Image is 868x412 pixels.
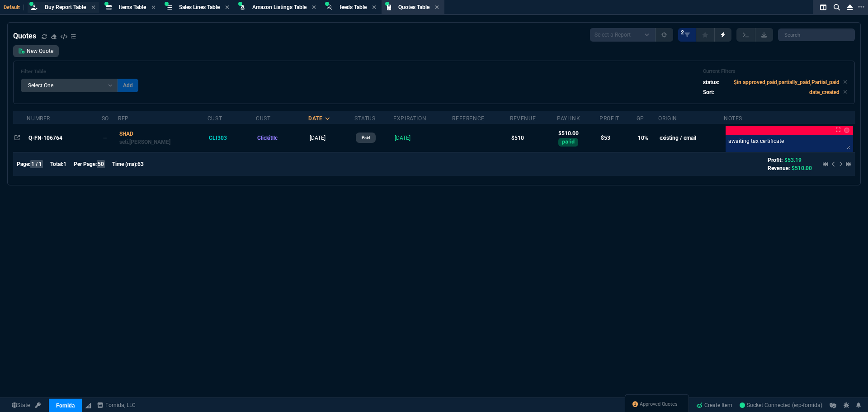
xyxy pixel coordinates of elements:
[27,115,50,122] div: Number
[768,157,783,163] span: Profit:
[768,165,790,171] span: Revenue:
[703,68,847,75] h6: Current Filters
[28,135,62,141] span: Q-FN-106764
[50,161,63,167] span: Total:
[308,124,354,152] td: [DATE]
[74,161,97,167] span: Per Page:
[312,4,316,11] nx-icon: Close Tab
[118,115,129,122] div: Rep
[792,165,812,171] span: $510.00
[257,135,278,141] span: Clickitllc
[511,135,524,141] span: $510
[103,134,114,142] div: --
[637,115,644,122] div: GP
[119,130,206,138] p: SHAD
[252,4,307,10] span: Amazon Listings Table
[102,115,109,122] div: SO
[119,4,146,10] span: Items Table
[340,4,367,10] span: feeds Table
[703,88,714,96] p: Sort:
[97,160,105,168] span: 50
[13,31,36,42] h4: Quotes
[4,5,24,10] span: Default
[354,115,376,122] div: Status
[724,115,742,122] div: Notes
[119,138,206,146] p: seti.[PERSON_NAME]
[45,4,86,10] span: Buy Report Table
[557,115,580,122] div: PayLink
[778,28,855,41] input: Search
[256,115,270,122] div: Cust
[94,401,138,409] a: msbcCompanyName
[21,69,138,75] h6: Filter Table
[830,2,844,13] nx-icon: Search
[151,4,156,11] nx-icon: Close Tab
[740,401,822,409] a: gD2bxofBrmYKmJPpAACx
[14,135,20,141] nx-icon: Open In Opposite Panel
[740,402,822,408] span: Socket Connected (erp-fornida)
[640,401,678,408] span: Approved Quotes
[784,157,802,163] span: $53.19
[91,4,95,11] nx-icon: Close Tab
[599,115,619,122] div: profit
[30,160,43,168] span: 1 / 1
[393,124,452,152] td: [DATE]
[63,161,66,167] span: 1
[844,2,856,13] nx-icon: Close Workbench
[703,78,719,86] p: status:
[809,89,840,95] code: date_created
[209,135,227,141] span: CLI303
[601,135,610,141] span: $53
[179,4,220,10] span: Sales Lines Table
[558,129,598,137] p: $510.00
[102,124,118,152] td: Open SO in Expanded View
[372,4,376,11] nx-icon: Close Tab
[225,4,229,11] nx-icon: Close Tab
[660,134,722,142] p: existing / email
[452,115,484,122] div: Reference
[208,115,222,122] div: Cust
[558,138,578,146] div: paid
[398,4,429,10] span: Quotes Table
[137,161,144,167] span: 63
[118,124,208,152] td: double click to filter by Rep
[638,135,648,141] span: 10%
[734,79,840,85] code: $in approved,paid,partially_paid,Partial_paid
[33,401,43,409] a: API TOKEN
[17,161,30,167] span: Page:
[693,398,736,412] a: Create Item
[112,161,137,167] span: Time (ms):
[658,115,677,122] div: origin
[681,29,684,36] span: 2
[816,2,830,13] nx-icon: Split Panels
[452,124,510,152] td: undefined
[308,115,322,122] div: Date
[13,45,59,57] a: New Quote
[393,115,426,122] div: Expiration
[9,401,33,409] a: Global State
[858,3,864,11] nx-icon: Open New Tab
[435,4,439,11] nx-icon: Close Tab
[510,115,536,122] div: Revenue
